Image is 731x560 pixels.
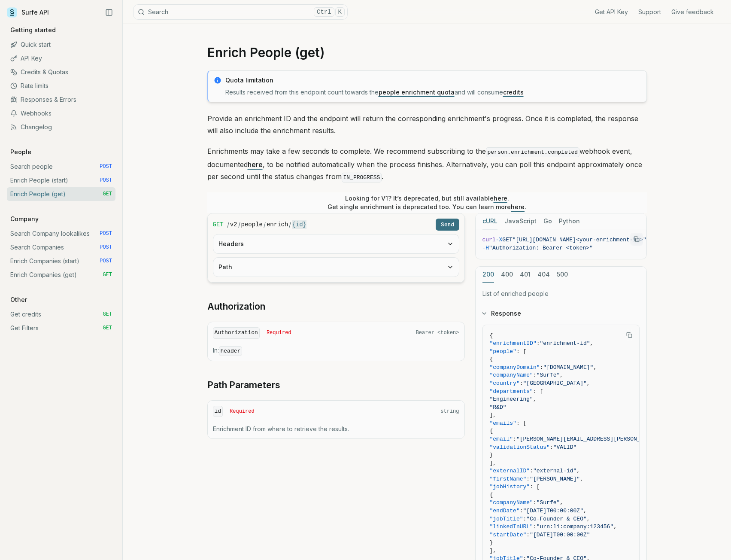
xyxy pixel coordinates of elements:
p: Results received from this endpoint count towards the and will consume [225,88,641,97]
a: Rate limits [7,79,115,93]
button: Headers [213,234,459,253]
span: -X [496,237,503,243]
span: GET [502,237,512,243]
span: , [560,499,563,506]
code: IN_PROGRESS [342,173,382,183]
span: "firstName" [490,476,527,482]
a: Enrich Companies (get) GET [7,268,115,282]
span: , [580,476,583,482]
span: "linkedInURL" [490,523,533,530]
span: : [ [533,388,543,395]
span: "enrichmentID" [490,340,537,347]
span: "[DATE]T00:00:00Z" [530,532,590,538]
a: Quick start [7,38,115,52]
a: Search people POST [7,160,115,173]
span: "startDate" [490,532,527,538]
p: Looking for V1? It’s deprecated, but still available . Get single enrichment is deprecated too. Y... [328,194,526,211]
span: "[GEOGRAPHIC_DATA]" [523,380,587,387]
button: Copy Text [630,233,643,246]
a: here [494,195,507,202]
button: 404 [537,267,550,283]
span: Required [267,329,291,336]
span: , [593,364,597,371]
button: 200 [482,267,494,283]
span: POST [100,177,112,184]
button: Response [476,302,646,325]
span: : [540,364,543,371]
span: "Authorization: Bearer <token>" [489,245,593,251]
a: Get credits GET [7,307,115,321]
span: / [289,220,291,229]
span: / [264,220,266,229]
p: Enrichment ID from where to retrieve the results. [213,425,459,433]
button: 400 [501,267,513,283]
span: : [530,468,533,474]
p: Other [7,295,30,304]
span: curl [482,237,496,243]
a: Search Company lookalikes POST [7,227,115,240]
span: "jobTitle" [490,516,523,522]
p: Company [7,215,42,223]
span: "urn:li:company:123456" [537,523,613,530]
a: API Key [7,52,115,65]
span: : [523,516,527,522]
span: ], [490,460,497,466]
kbd: K [335,7,345,17]
span: { [490,332,493,339]
code: header [219,346,243,356]
span: : [ [516,420,526,426]
span: "companyName" [490,499,533,506]
span: Required [230,408,255,415]
span: } [490,539,493,546]
a: Give feedback [671,8,714,16]
button: Go [543,213,552,229]
button: 500 [557,267,568,283]
span: "[DOMAIN_NAME]" [543,364,593,371]
span: "R&D" [490,404,507,411]
span: POST [100,230,112,237]
span: : [533,499,537,506]
span: GET [103,311,112,318]
span: / [227,220,229,229]
span: : [520,380,523,387]
button: 401 [520,267,531,283]
span: "Co-Founder & CEO" [526,516,586,522]
code: v2 [230,220,237,229]
span: "Engineering" [490,396,533,402]
a: Enrich People (get) GET [7,187,115,201]
span: { [490,428,493,434]
span: GET [213,220,224,229]
h1: Enrich People (get) [207,45,647,60]
p: People [7,148,35,156]
span: "email" [490,436,513,442]
button: Copy Text [623,329,636,341]
a: Enrich People (start) POST [7,173,115,187]
span: POST [100,244,112,251]
a: Authorization [207,301,265,313]
span: ], [490,548,497,554]
span: : [537,340,540,347]
span: : [526,476,530,482]
code: enrich [267,220,288,229]
span: , [576,468,580,474]
span: "Surfe" [537,499,560,506]
span: "externalID" [490,468,530,474]
span: GET [103,191,112,198]
p: Getting started [7,26,59,34]
span: : [ [516,348,526,355]
span: "emails" [490,420,516,426]
a: Changelog [7,120,115,134]
kbd: Ctrl [314,7,334,17]
span: "[URL][DOMAIN_NAME]<your-enrichment-id>" [513,237,646,243]
span: , [587,516,590,522]
span: "companyName" [490,372,533,378]
span: , [613,523,617,530]
span: : [533,372,537,378]
a: Get API Key [595,8,628,16]
code: {id} [292,220,306,229]
p: Enrichments may take a few seconds to complete. We recommend subscribing to the webhook event, do... [207,145,647,184]
p: Provide an enrichment ID and the endpoint will return the corresponding enrichment's progress. On... [207,113,647,137]
span: "enrichment-id" [540,340,590,347]
span: , [533,396,537,402]
a: Search Companies POST [7,240,115,254]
